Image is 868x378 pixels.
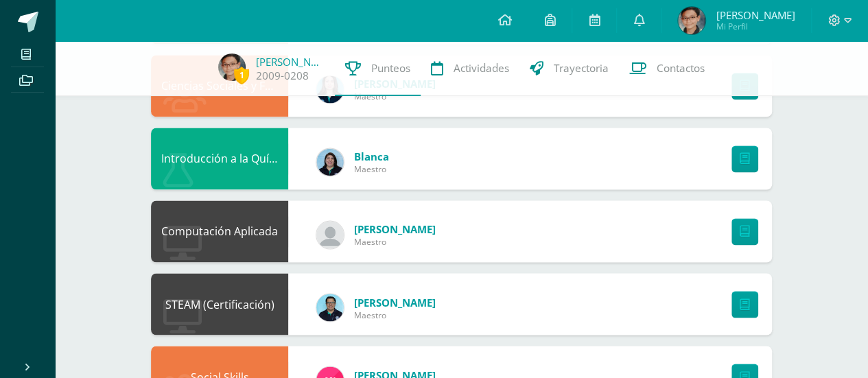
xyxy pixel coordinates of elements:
span: Contactos [657,61,705,75]
a: [PERSON_NAME] [354,295,436,309]
a: [PERSON_NAME] [256,55,325,69]
span: Maestro [354,236,436,248]
div: STEAM (Certificación) [151,273,288,335]
a: Trayectoria [519,41,619,96]
span: [PERSON_NAME] [716,8,795,22]
img: 3bba886a9c75063d96c5e58f8e6632be.png [678,7,705,34]
div: Introducción a la Química [151,128,288,189]
a: Actividades [421,41,519,96]
span: Actividades [454,61,509,75]
span: Trayectoria [554,61,609,75]
a: Blanca [354,150,389,163]
span: 1 [234,67,249,84]
a: Punteos [335,41,421,96]
div: Computación Aplicada [151,200,288,262]
a: [PERSON_NAME] [354,222,436,236]
a: Contactos [619,41,715,96]
span: Maestro [354,309,436,320]
img: f1877f136c7c99965f6f4832741acf84.png [316,221,344,248]
span: Maestro [354,163,389,175]
span: Punteos [371,61,410,75]
img: 3bba886a9c75063d96c5e58f8e6632be.png [218,54,246,81]
img: 6df1b4a1ab8e0111982930b53d21c0fa.png [316,148,344,176]
a: 2009-0208 [256,69,309,83]
img: fa03fa54efefe9aebc5e29dfc8df658e.png [316,294,344,321]
span: Mi Perfil [716,21,795,32]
